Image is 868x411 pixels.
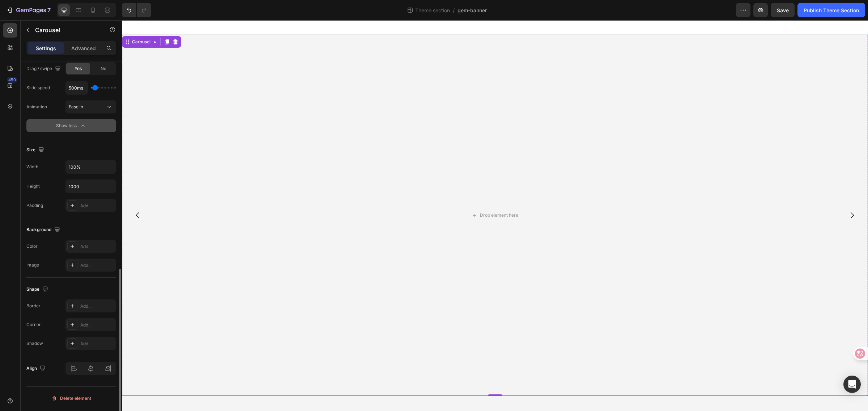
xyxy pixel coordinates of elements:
div: Open Intercom Messenger [843,376,861,393]
span: gem-banner [458,7,487,14]
div: Border [26,303,41,309]
div: Add... [80,322,114,328]
p: Advanced [71,44,96,52]
div: Add... [80,341,114,347]
p: Settings [36,44,56,52]
div: Animation [26,104,47,110]
div: Height [26,183,40,190]
button: Publish Theme Section [797,3,865,17]
button: Ease in [65,100,116,113]
div: Width [26,164,38,170]
div: Add... [80,303,114,310]
p: Carousel [35,26,97,34]
div: Drop element here [358,192,396,198]
button: 7 [3,3,54,17]
div: Size [26,145,46,155]
div: Shadow [26,340,43,347]
div: Corner [26,321,41,328]
div: Image [26,262,39,268]
div: Align [26,364,47,373]
div: Delete element [51,394,91,403]
input: Auto [66,81,88,94]
div: Slide speed [26,85,50,91]
div: Background [26,225,61,235]
div: Add... [80,262,114,269]
div: Drag / swipe [26,64,62,74]
span: Ease in [69,104,83,109]
div: Carousel [9,18,30,25]
div: Publish Theme Section [804,7,859,14]
div: Add... [80,203,114,209]
div: Color [26,243,38,250]
button: Carousel Next Arrow [720,185,740,205]
div: Add... [80,243,114,250]
button: Save [771,3,795,17]
div: Shape [26,285,50,294]
div: Show less [56,122,87,129]
div: Undo/Redo [122,3,151,17]
span: Save [777,7,789,13]
iframe: Design area [122,20,868,411]
span: / [453,7,455,14]
div: 450 [7,77,17,83]
button: Show less [26,119,116,132]
span: Yes [75,65,82,72]
button: Delete element [26,393,116,404]
span: No [101,65,106,72]
div: Padding [26,202,43,209]
input: Auto [66,180,116,193]
span: Theme section [414,7,451,14]
input: Auto [66,160,116,173]
p: 7 [47,6,51,14]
